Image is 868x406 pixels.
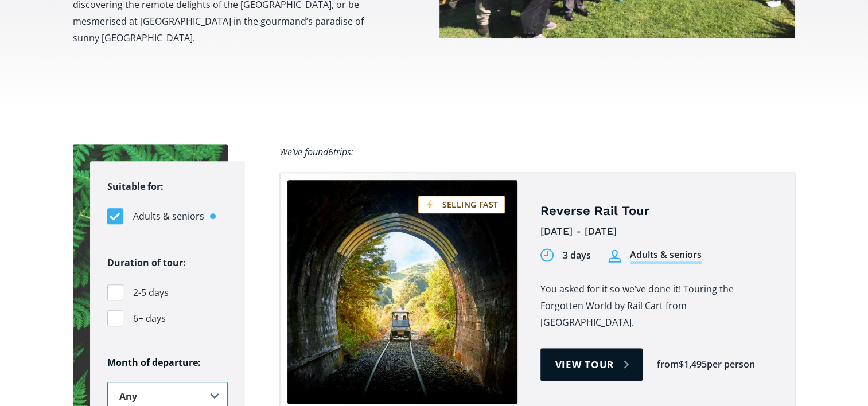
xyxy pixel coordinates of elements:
[107,255,186,271] legend: Duration of tour:
[107,357,228,369] h6: Month of departure:
[133,311,166,326] span: 6+ days
[540,348,643,381] a: View tour
[630,248,702,264] div: Adults & seniors
[133,285,169,300] span: 2-5 days
[328,146,333,158] span: 6
[679,358,707,371] div: $1,495
[657,358,679,371] div: from
[707,358,755,371] div: per person
[570,249,591,262] div: days
[540,203,777,220] h4: Reverse Rail Tour
[540,222,777,240] div: [DATE] - [DATE]
[563,249,568,262] div: 3
[540,281,777,331] p: You asked for it so we’ve done it! Touring the Forgotten World by Rail Cart from [GEOGRAPHIC_DATA].
[133,209,204,224] span: Adults & seniors
[279,144,353,161] div: We’ve found trips:
[107,178,164,195] legend: Suitable for:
